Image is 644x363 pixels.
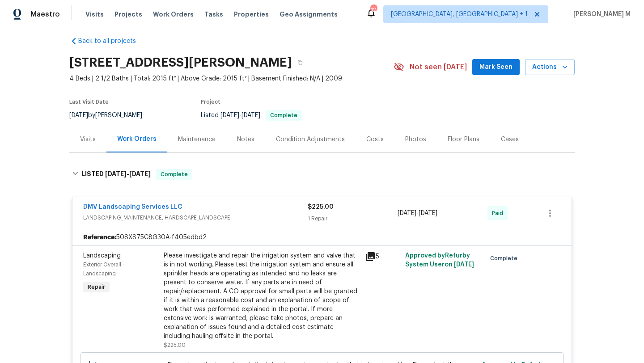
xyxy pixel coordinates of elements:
[448,135,479,144] div: Floor Plans
[69,112,88,118] span: [DATE]
[72,229,572,245] div: 50SXS75C8G30A-f405edbd2
[454,262,474,268] span: [DATE]
[30,10,60,19] span: Maestro
[525,59,575,76] button: Actions
[83,233,116,242] b: Reference:
[83,204,182,210] a: DMV Landscaping Services LLC
[267,113,301,118] span: Complete
[164,251,360,341] div: Please investigate and repair the irrigation system and valve that is in not working. Please test...
[479,62,513,73] span: Mark Seen
[105,171,151,177] span: -
[69,58,292,67] h2: [STREET_ADDRESS][PERSON_NAME]
[157,170,191,179] span: Complete
[83,262,125,276] span: Exterior Overall - Landscaping
[81,169,151,180] h6: LISTED
[366,135,384,144] div: Costs
[85,10,104,19] span: Visits
[410,63,467,72] span: Not seen [DATE]
[405,253,474,268] span: Approved by Refurby System User on
[220,112,260,118] span: -
[153,10,194,19] span: Work Orders
[472,59,520,76] button: Mark Seen
[117,135,157,144] div: Work Orders
[490,254,521,263] span: Complete
[178,135,216,144] div: Maintenance
[234,10,269,19] span: Properties
[405,135,426,144] div: Photos
[164,342,186,348] span: $225.00
[80,135,96,144] div: Visits
[365,251,400,262] div: 5
[276,135,345,144] div: Condition Adjustments
[280,10,338,19] span: Geo Assignments
[69,110,153,121] div: by [PERSON_NAME]
[419,210,437,216] span: [DATE]
[69,74,394,83] span: 4 Beds | 2 1/2 Baths | Total: 2015 ft² | Above Grade: 2015 ft² | Basement Finished: N/A | 2009
[391,10,528,19] span: [GEOGRAPHIC_DATA], [GEOGRAPHIC_DATA] + 1
[201,99,220,105] span: Project
[492,209,507,218] span: Paid
[370,5,377,14] div: 12
[83,213,308,222] span: LANDSCAPING_MAINTENANCE, HARDSCAPE_LANDSCAPE
[84,283,109,291] span: Repair
[398,210,416,216] span: [DATE]
[69,37,155,46] a: Back to all projects
[201,112,302,118] span: Listed
[570,10,631,19] span: [PERSON_NAME] M
[114,10,142,19] span: Projects
[292,55,308,71] button: Copy Address
[69,99,109,105] span: Last Visit Date
[83,253,121,259] span: Landscaping
[69,160,575,189] div: LISTED [DATE]-[DATE]Complete
[129,171,151,177] span: [DATE]
[308,204,334,210] span: $225.00
[105,171,127,177] span: [DATE]
[220,112,239,118] span: [DATE]
[501,135,519,144] div: Cases
[237,135,254,144] div: Notes
[398,209,437,218] span: -
[308,214,398,223] div: 1 Repair
[532,62,568,73] span: Actions
[241,112,260,118] span: [DATE]
[204,11,223,17] span: Tasks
